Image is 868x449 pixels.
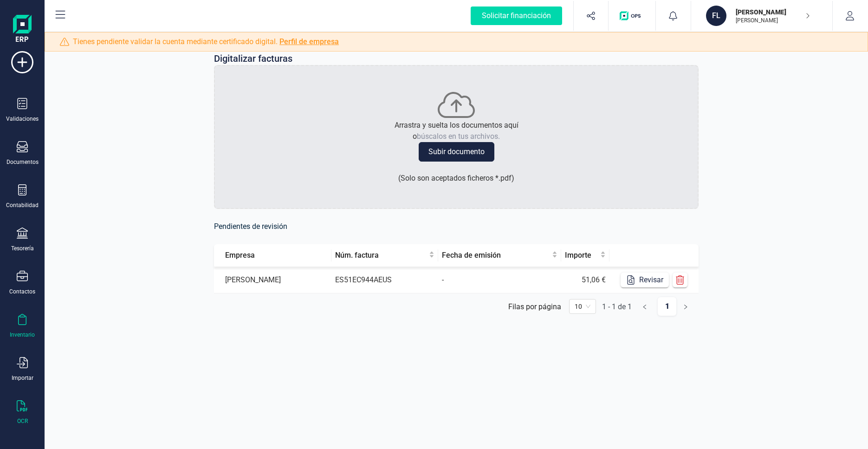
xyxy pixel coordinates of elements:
div: Documentos [6,158,39,166]
li: Página siguiente [676,297,695,312]
button: FL[PERSON_NAME][PERSON_NAME] [702,1,821,31]
span: left [642,304,648,310]
p: Arrastra y suelta los documentos aquí o [395,120,518,142]
span: Núm. factura [335,250,427,261]
p: ( Solo son aceptados ficheros * .pdf ) [398,173,514,184]
a: Perfil de empresa [279,37,339,46]
div: OCR [17,417,28,425]
div: FL [706,6,726,26]
img: Logo Finanedi [13,15,32,45]
span: 10 [575,299,590,313]
span: Fecha de emisión [442,250,550,261]
button: left [635,297,654,316]
td: - [438,267,561,293]
button: Logo de OPS [614,1,650,31]
td: ES51EC944AEUS [331,267,438,293]
li: Página anterior [635,297,654,312]
div: Tesorería [11,245,34,252]
div: Filas por página [508,302,561,311]
div: Importar [12,374,33,382]
div: Solicitar financiación [471,7,562,25]
div: 页码 [569,299,596,314]
button: right [676,297,695,316]
span: Tienes pendiente validar la cuenta mediante certificado digital. [73,36,339,47]
p: [PERSON_NAME] [736,7,810,17]
th: Empresa [214,244,331,267]
span: Importe [565,250,598,261]
img: Logo de OPS [620,11,644,20]
button: Solicitar financiación [460,1,573,31]
div: Validaciones [6,115,39,123]
div: Contactos [9,288,35,295]
h6: Pendientes de revisión [214,220,699,233]
div: Arrastra y suelta los documentos aquíobúscalos en tus archivos.Subir documento(Solo son aceptados... [214,65,699,209]
span: right [683,304,688,310]
p: [PERSON_NAME] [736,17,810,24]
div: Inventario [10,331,35,338]
td: [PERSON_NAME] [214,267,331,293]
a: 1 [658,297,676,316]
span: búscalos en tus archivos. [417,132,500,141]
p: Digitalizar facturas [214,52,292,65]
div: 1 - 1 de 1 [602,302,632,311]
span: 51,06 € [582,275,606,284]
button: Revisar [621,273,669,287]
div: Contabilidad [6,202,39,209]
button: Subir documento [419,142,494,162]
